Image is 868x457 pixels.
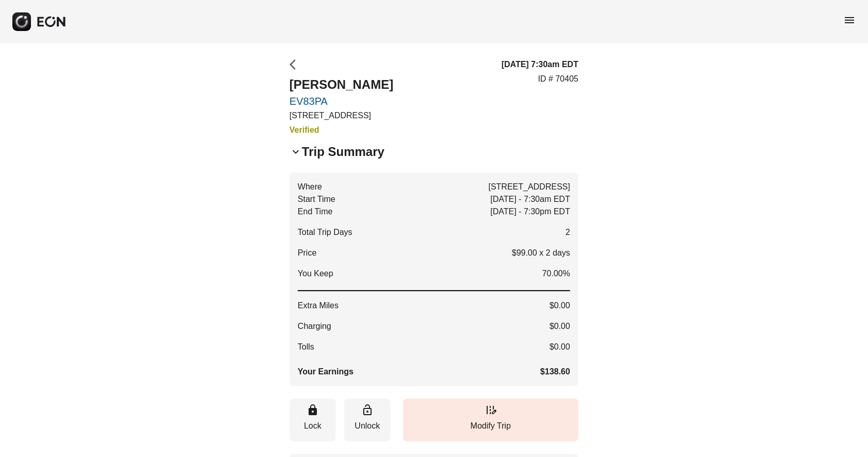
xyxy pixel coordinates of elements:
span: Tolls [298,341,314,353]
p: $99.00 x 2 days [512,247,570,259]
a: EV83PA [290,95,393,107]
span: You Keep [298,267,333,280]
span: End Time [298,206,333,218]
span: Charging [298,320,331,333]
span: 70.00% [542,267,570,280]
span: edit_road [485,404,497,416]
h2: Trip Summary [302,144,384,160]
p: [STREET_ADDRESS] [290,109,393,122]
span: Where [298,181,322,193]
span: $0.00 [550,341,570,353]
span: Your Earnings [298,366,353,378]
span: [DATE] - 7:30am EDT [491,193,570,206]
span: Total Trip Days [298,226,352,239]
span: [STREET_ADDRESS] [489,181,570,193]
h2: [PERSON_NAME] [290,76,393,93]
p: Modify Trip [408,420,573,432]
span: lock_open [361,404,374,416]
span: [DATE] - 7:30pm EDT [491,206,570,218]
span: lock [307,404,319,416]
button: Modify Trip [403,399,578,442]
p: Lock [295,420,331,432]
span: menu [843,14,856,26]
span: 2 [566,226,570,239]
p: ID # 70405 [538,73,578,85]
span: $0.00 [550,320,570,333]
span: Extra Miles [298,300,339,312]
button: Unlock [344,399,391,442]
p: Unlock [349,420,385,432]
h3: [DATE] 7:30am EDT [502,58,578,71]
button: Lock [290,399,336,442]
span: $138.60 [540,366,570,378]
h3: Verified [290,124,393,136]
span: $0.00 [550,300,570,312]
span: Start Time [298,193,335,206]
button: Where[STREET_ADDRESS]Start Time[DATE] - 7:30am EDTEnd Time[DATE] - 7:30pm EDTTotal Trip Days2Pric... [290,172,578,386]
p: Price [298,247,316,259]
span: arrow_back_ios [290,58,302,71]
span: keyboard_arrow_down [290,146,302,158]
